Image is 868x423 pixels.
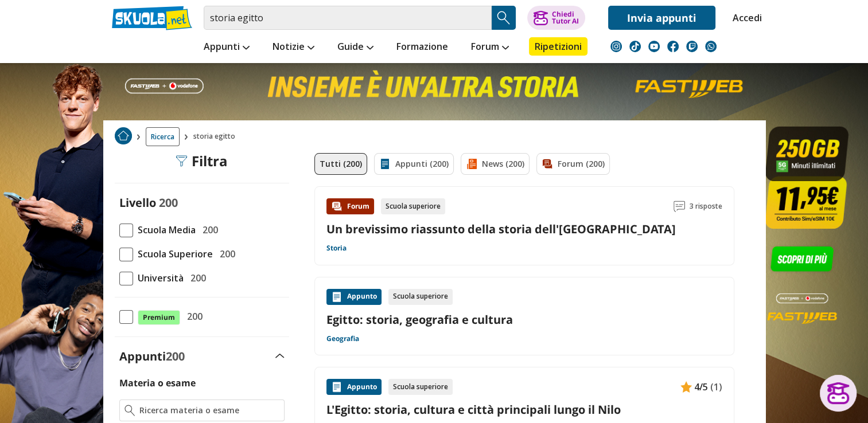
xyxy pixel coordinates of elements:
a: News (200) [461,153,530,175]
img: Appunti contenuto [680,381,692,393]
a: Egitto: storia, geografia e cultura [326,312,722,327]
div: Chiedi Tutor AI [551,11,578,25]
img: instagram [610,41,622,52]
span: Università [133,271,184,285]
img: News filtro contenuto [466,158,477,170]
div: Appunto [326,289,382,305]
span: 200 [182,309,203,324]
img: tiktok [629,41,641,52]
a: Notizie [270,37,317,58]
img: Apri e chiudi sezione [275,354,285,358]
label: Materia o esame [119,377,196,389]
a: Forum [468,37,512,58]
a: Appunti [201,37,252,58]
img: Cerca appunti, riassunti o versioni [495,9,512,26]
img: Appunti filtro contenuto [379,158,391,170]
img: Ricerca materia o esame [124,405,135,416]
img: Home [115,127,132,144]
span: 200 [166,348,185,364]
a: Formazione [394,37,451,58]
a: Ripetizioni [529,37,587,56]
a: Accedi [733,6,757,30]
a: Appunti (200) [374,153,454,175]
a: Ricerca [146,127,180,146]
span: Scuola Superiore [133,246,213,261]
a: Forum (200) [536,153,610,175]
a: Un brevissimo riassunto della storia dell'[GEOGRAPHIC_DATA] [326,221,676,237]
img: Appunti contenuto [331,291,342,303]
a: Invia appunti [608,6,715,30]
div: Scuola superiore [388,379,453,395]
img: WhatsApp [705,41,717,52]
button: Search Button [492,6,516,30]
div: Filtra [176,153,228,169]
span: 3 risposte [690,198,722,214]
button: ChiediTutor AI [527,6,585,30]
span: Scuola Media [133,222,196,237]
img: Forum filtro contenuto [542,158,553,170]
span: 200 [186,271,206,285]
img: Commenti lettura [674,201,685,212]
span: 200 [215,246,235,261]
div: Forum [326,198,374,214]
img: Appunti contenuto [331,381,342,393]
img: Forum contenuto [331,201,342,212]
span: Premium [138,310,180,325]
a: Storia [326,244,347,253]
span: 4/5 [694,379,708,394]
a: Guide [334,37,376,58]
div: Scuola superiore [381,198,445,214]
img: Filtra filtri mobile [176,155,187,167]
label: Livello [119,195,156,210]
span: storia egitto [193,127,240,146]
div: Scuola superiore [388,289,453,305]
div: Appunto [326,379,382,395]
img: youtube [648,41,660,52]
span: 200 [198,222,218,237]
label: Appunti [119,348,185,364]
a: Home [115,127,132,146]
span: 200 [159,195,178,210]
input: Ricerca materia o esame [139,405,279,416]
a: L'Egitto: storia, cultura e città principali lungo il Nilo [326,402,722,417]
a: Geografia [326,334,359,343]
a: Tutti (200) [314,153,367,175]
span: (1) [710,379,722,394]
input: Cerca appunti, riassunti o versioni [204,6,492,30]
img: twitch [686,41,698,52]
img: facebook [667,41,679,52]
